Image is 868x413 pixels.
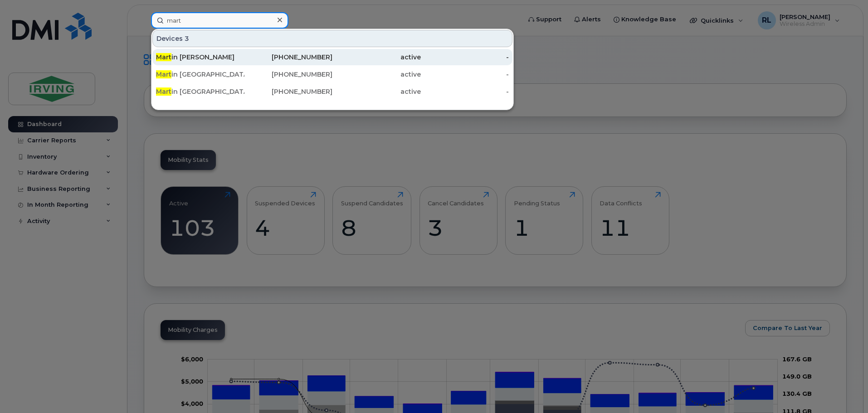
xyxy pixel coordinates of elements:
div: active [332,53,421,62]
span: Mart [156,53,171,61]
div: - [421,70,509,79]
div: active [332,70,421,79]
div: [PHONE_NUMBER] [244,70,333,79]
div: in [GEOGRAPHIC_DATA] [156,87,244,96]
div: Devices [152,30,512,47]
a: Martin [GEOGRAPHIC_DATA][PHONE_NUMBER]active- [152,83,512,100]
a: Martin [GEOGRAPHIC_DATA][PHONE_NUMBER]active- [152,66,512,83]
span: Mart [156,70,171,78]
a: Martin [PERSON_NAME][PHONE_NUMBER]active- [152,49,512,65]
div: in [PERSON_NAME] [156,53,244,62]
div: [PHONE_NUMBER] [244,87,333,96]
div: [PHONE_NUMBER] [244,53,333,62]
span: 3 [185,34,189,43]
div: in [GEOGRAPHIC_DATA] [156,70,244,79]
div: - [421,87,509,96]
div: - [421,53,509,62]
span: Mart [156,87,171,96]
div: active [332,87,421,96]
